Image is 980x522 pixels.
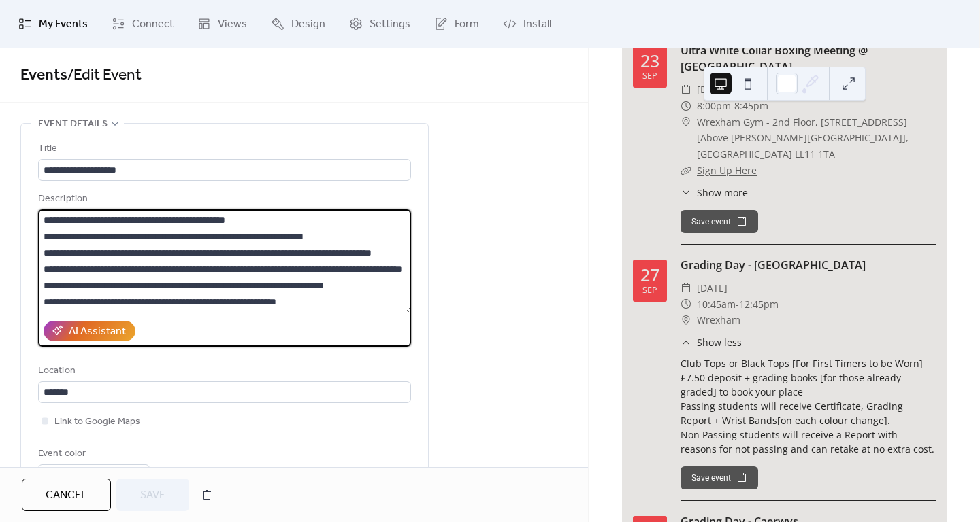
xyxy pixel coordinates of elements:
div: 27 [640,266,659,283]
a: Form [424,5,489,42]
a: Connect [101,5,184,42]
span: Event details [38,116,108,133]
div: Title [38,141,408,157]
button: Cancel [22,478,111,511]
span: Show more [697,186,748,200]
span: [DATE] [697,280,728,296]
span: Design [291,16,325,33]
div: 23 [640,52,659,69]
a: My Events [8,5,98,42]
span: Settings [370,16,410,33]
div: Location [38,363,408,379]
div: ​ [681,186,691,200]
div: Grading Day - [GEOGRAPHIC_DATA] [681,257,936,273]
span: Install [523,16,551,33]
span: - [731,98,734,114]
span: / Edit Event [67,60,142,90]
div: AI Assistant [69,324,126,340]
div: ​ [681,312,691,328]
button: Save event [681,210,758,233]
div: Sep [642,286,657,295]
div: Sep [642,72,657,81]
a: Design [261,5,336,42]
a: Install [493,5,561,42]
span: - [736,296,739,313]
div: ​ [681,114,691,130]
span: Cancel [46,487,87,504]
span: [DATE] [697,82,728,98]
span: Views [218,16,247,33]
button: AI Assistant [44,321,135,341]
div: ​ [681,98,691,114]
button: ​Show more [681,186,748,200]
div: ​ [681,162,691,179]
a: Settings [339,5,421,42]
span: 12:45pm [739,296,779,313]
span: Wrexham [697,312,740,328]
span: 8:00pm [697,98,731,114]
div: Description [38,191,408,207]
button: Save event [681,466,758,489]
a: Events [20,60,67,90]
span: Show less [697,335,742,349]
div: ​ [681,82,691,98]
div: Event color [38,446,147,462]
div: ​ [681,335,691,349]
div: ​ [681,296,691,313]
span: 8:45pm [734,98,768,114]
span: Form [455,16,479,33]
a: Sign Up Here [697,164,757,177]
span: Link to Google Maps [54,414,140,430]
button: ​Show less [681,335,742,349]
span: Wrexham Gym - 2nd Floor, [STREET_ADDRESS] [Above [PERSON_NAME][GEOGRAPHIC_DATA]], [GEOGRAPHIC_DAT... [697,114,936,162]
div: Club Tops or Black Tops [For First Timers to be Worn] £7.50 deposit + grading books [for those al... [681,356,936,456]
span: My Events [39,16,88,33]
div: ​ [681,280,691,296]
span: 10:45am [697,296,736,313]
span: Connect [132,16,174,33]
a: Views [187,5,257,42]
